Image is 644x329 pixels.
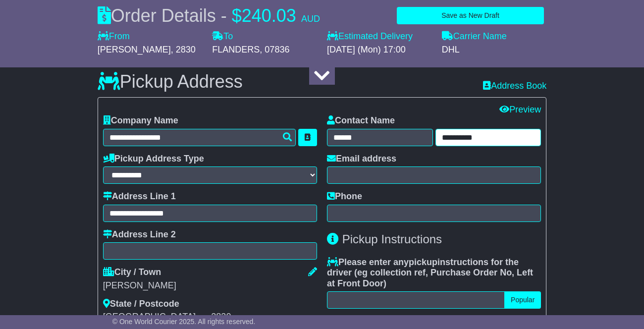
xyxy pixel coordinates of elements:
button: Popular [504,291,541,309]
label: Please enter any instructions for the driver ( ) [327,257,541,289]
label: Email address [327,154,396,164]
div: DHL [442,45,547,55]
span: , 07836 [260,45,289,55]
label: Address Line 1 [103,191,176,202]
label: Phone [327,191,362,202]
span: pickup [409,257,437,267]
button: Save as New Draft [397,7,544,24]
label: Contact Name [327,115,395,126]
span: [PERSON_NAME] [98,45,171,55]
label: City / Town [103,267,161,278]
label: From [98,31,130,42]
span: , 2830 [171,45,196,55]
label: Carrier Name [442,31,507,42]
label: Pickup Address Type [103,154,204,164]
h3: Pickup Address [98,72,243,92]
label: State / Postcode [103,299,179,310]
span: FLANDERS [212,45,260,55]
div: Order Details - [98,5,320,26]
label: Address Line 2 [103,229,176,240]
div: [GEOGRAPHIC_DATA] [103,312,209,323]
label: To [212,31,233,42]
a: Address Book [483,81,546,92]
div: 2830 [211,312,317,323]
span: AUD [301,14,320,24]
span: eg collection ref, Purchase Order No, Left at Front Door [327,268,533,288]
span: 240.03 [242,5,296,26]
label: Company Name [103,115,178,126]
div: [DATE] (Mon) 17:00 [327,45,432,55]
span: © One World Courier 2025. All rights reserved. [112,318,256,326]
label: Estimated Delivery [327,31,432,42]
a: Preview [499,105,541,114]
span: Pickup Instructions [342,232,442,246]
div: [PERSON_NAME] [103,280,317,291]
span: $ [232,5,242,26]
